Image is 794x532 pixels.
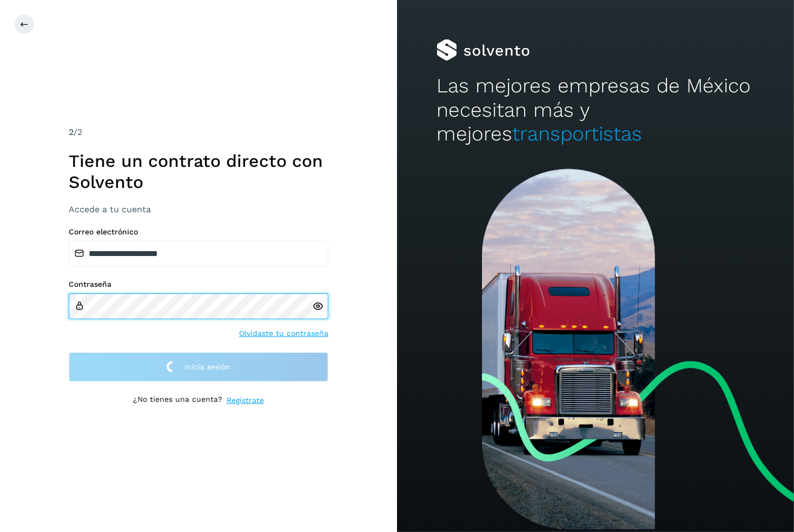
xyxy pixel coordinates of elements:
p: ¿No tienes una cuenta? [133,395,222,406]
div: /2 [69,126,328,139]
label: Contraseña [69,280,328,289]
span: 2 [69,127,74,137]
label: Correo electrónico [69,227,328,237]
span: transportistas [512,122,642,145]
a: Regístrate [227,395,264,406]
button: Inicia sesión [69,352,328,382]
h1: Tiene un contrato directo con Solvento [69,151,328,192]
h2: Las mejores empresas de México necesitan más y mejores [436,74,754,146]
span: Inicia sesión [184,363,230,371]
a: Olvidaste tu contraseña [239,328,328,339]
h3: Accede a tu cuenta [69,204,328,214]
